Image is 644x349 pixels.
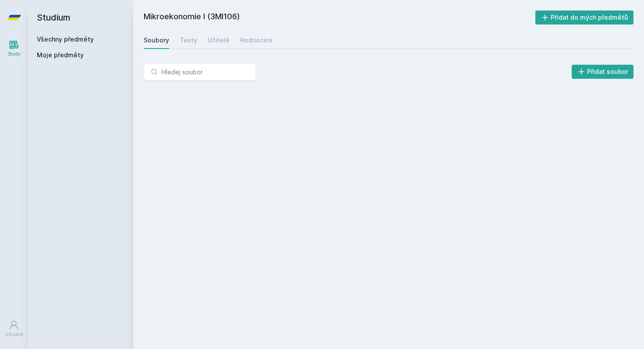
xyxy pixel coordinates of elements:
div: Uživatel [5,331,23,338]
a: Testy [180,31,197,49]
div: Učitelé [208,36,230,45]
a: Uživatel [2,315,26,342]
div: Hodnocení [240,36,272,45]
input: Hledej soubor [144,63,256,80]
a: Soubory [144,31,169,49]
a: Study [2,35,26,62]
div: Testy [180,36,197,45]
div: Soubory [144,36,169,45]
button: Přidat soubor [572,65,634,79]
h2: Mikroekonomie I (3MI106) [144,10,535,24]
span: Moje předměty [37,51,84,59]
a: Všechny předměty [37,35,94,43]
a: Učitelé [208,31,230,49]
div: Study [8,51,21,57]
a: Hodnocení [240,31,272,49]
button: Přidat do mých předmětů [535,10,634,24]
